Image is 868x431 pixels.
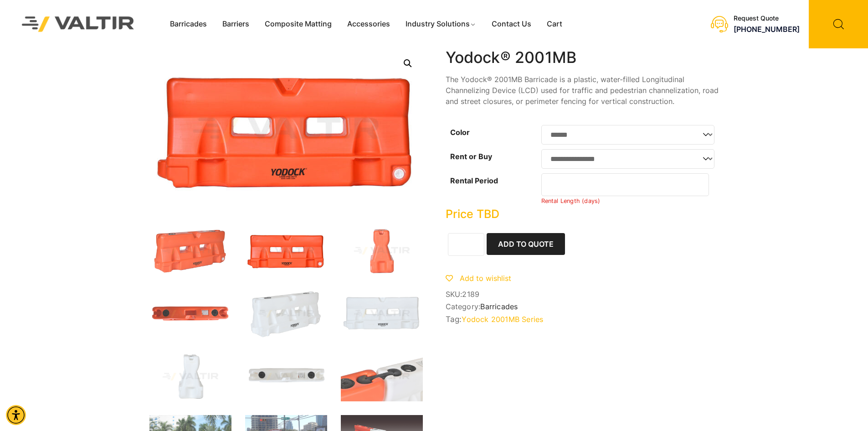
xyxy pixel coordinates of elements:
a: Cart [539,17,570,31]
h1: Yodock® 2001MB [446,48,719,67]
a: Open this option [400,55,416,72]
a: Barriers [215,17,257,31]
img: 2001MB_Org_3Q.jpg [149,226,231,275]
div: Request Quote [734,15,800,22]
p: The Yodock® 2001MB Barricade is a plastic, water-filled Longitudinal Channelizing Device (LCD) us... [446,74,719,107]
img: A white plastic barrier with two rectangular openings, featuring the brand name "Yodock" and a logo. [341,289,423,338]
input: Product quantity [448,233,484,256]
a: Barricades [480,302,518,311]
span: 2189 [462,290,479,299]
span: Tag: [446,315,719,324]
span: Add to wishlist [460,274,511,283]
a: Contact Us [484,17,539,31]
button: Add to Quote [487,233,565,255]
a: Industry Solutions [398,17,484,31]
img: A white plastic barrier with a textured surface, designed for traffic control or safety purposes. [245,289,327,338]
a: Composite Matting [257,17,339,31]
a: Accessories [339,17,398,31]
bdi: Price TBD [446,207,499,221]
th: Rental Period [446,171,541,207]
img: A white plastic container with a unique shape, likely used for storage or dispensing liquids. [149,352,231,401]
img: A white plastic tank with two black caps and a label on the side, viewed from above. [245,352,327,401]
div: Accessibility Menu [6,405,26,425]
a: Add to wishlist [446,274,511,283]
a: Barricades [162,17,215,31]
small: Rental Length (days) [541,197,601,204]
img: Valtir Rentals [10,5,146,43]
input: Number [541,173,709,196]
label: Color [450,128,470,137]
label: Rent or Buy [450,152,492,161]
span: Category: [446,302,719,311]
img: An orange plastic dock float with two circular openings and a rectangular label on top. [149,289,231,338]
a: call (888) 496-3625 [734,25,800,34]
a: Yodock 2001MB Series [462,315,543,324]
img: An orange traffic cone with a wide base and a tapered top, designed for road safety and traffic m... [341,226,423,275]
img: Close-up of two connected plastic containers, one orange and one white, featuring black caps and ... [341,352,423,401]
span: SKU: [446,290,719,299]
img: An orange traffic barrier with two rectangular openings and a logo, designed for road safety and ... [245,226,327,275]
